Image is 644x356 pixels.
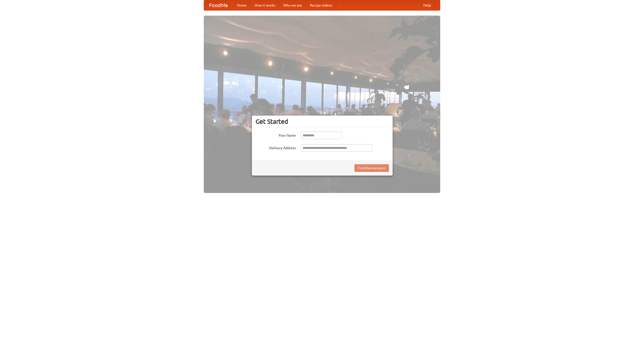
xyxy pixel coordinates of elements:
a: FoodMe [204,0,233,10]
label: Delivery Address [256,144,296,150]
a: How it works [251,0,279,10]
a: Recipe videos [306,0,336,10]
a: Home [233,0,251,10]
button: Find Restaurants! [354,164,389,172]
label: Your Name [256,132,296,138]
h3: Get Started [256,118,389,125]
a: Who we are [279,0,306,10]
a: Help [419,0,435,10]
